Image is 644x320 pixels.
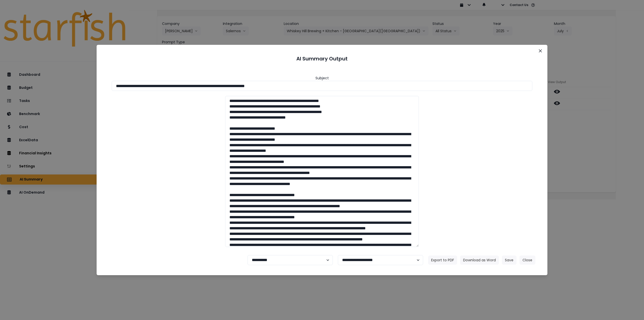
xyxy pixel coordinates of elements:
header: AI Summary Output [103,51,541,66]
button: Close [519,256,535,265]
button: Export to PDF [428,256,457,265]
header: Subject [315,76,329,81]
button: Download as Word [460,256,499,265]
button: Save [502,256,516,265]
button: Close [536,47,544,55]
